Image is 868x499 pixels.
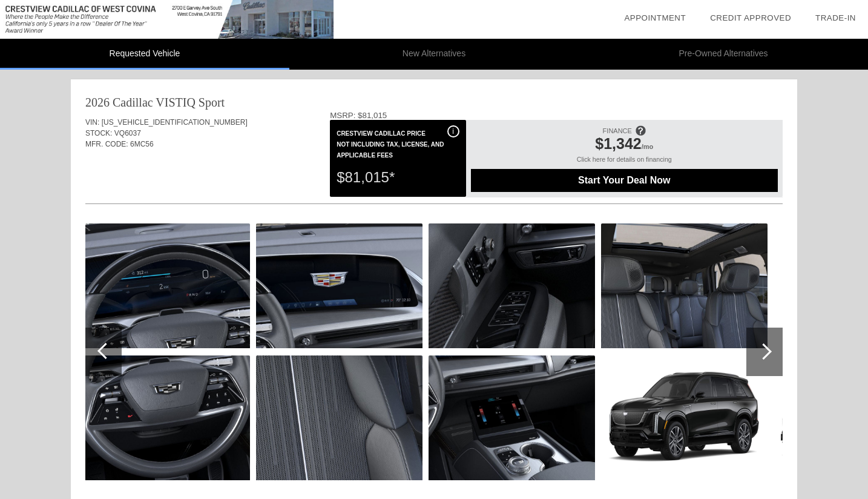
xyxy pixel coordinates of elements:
[477,135,772,156] div: /mo
[452,127,454,136] span: i
[84,223,250,348] img: 18.jpg
[337,130,444,159] font: Crestview Cadillac Price Not Including Tax, License, and Applicable Fees
[289,39,579,70] li: New Alternatives
[85,129,112,137] span: STOCK:
[579,39,868,70] li: Pre-Owned Alternatives
[486,175,763,186] span: Start Your Deal Now
[815,13,856,22] a: Trade-In
[337,162,459,193] div: $81,015*
[710,13,791,22] a: Credit Approved
[595,135,641,152] span: $1,342
[199,94,225,111] div: Sport
[601,223,768,348] img: 24.jpg
[114,129,141,137] span: VQ6037
[102,118,248,127] span: [US_VEHICLE_IDENTIFICATION_NUMBER]
[84,355,250,480] img: 19.jpg
[85,140,128,148] span: MFR. CODE:
[429,355,595,480] img: 23.jpg
[256,355,422,480] img: 21.jpg
[429,223,595,348] img: 22.jpg
[130,140,154,148] span: 6MC56
[471,156,778,169] div: Click here for details on financing
[85,118,99,127] span: VIN:
[85,168,783,187] div: Quoted on [DATE] 4:31:41 PM
[85,94,196,111] div: 2026 Cadillac VISTIQ
[603,127,632,134] span: FINANCE
[601,355,768,480] img: 1.jpg
[330,111,783,120] div: MSRP: $81,015
[624,13,686,22] a: Appointment
[256,223,422,348] img: 20.jpg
